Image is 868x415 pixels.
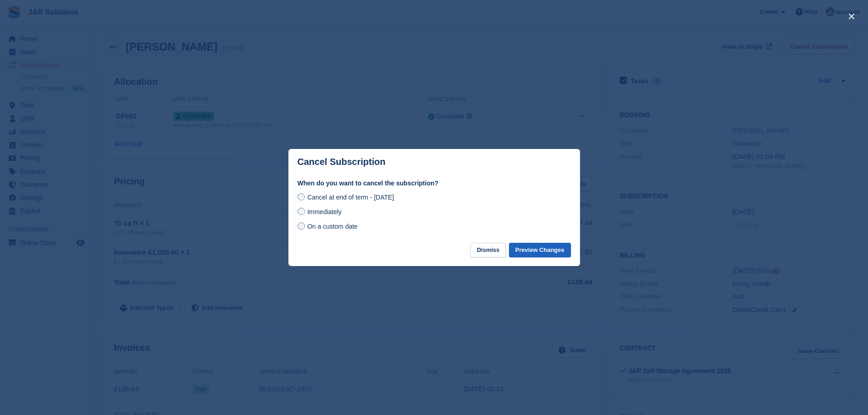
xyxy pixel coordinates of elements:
p: Cancel Subscription [298,157,385,167]
input: Cancel at end of term - [DATE] [298,193,305,200]
button: close [844,9,859,24]
input: On a custom date [298,222,305,230]
input: Immediately [298,208,305,215]
button: Preview Changes [509,243,571,258]
span: On a custom date [307,223,358,230]
span: Cancel at end of term - [DATE] [307,194,394,201]
span: Immediately [307,208,341,215]
button: Dismiss [470,243,506,258]
label: When do you want to cancel the subscription? [298,179,571,188]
